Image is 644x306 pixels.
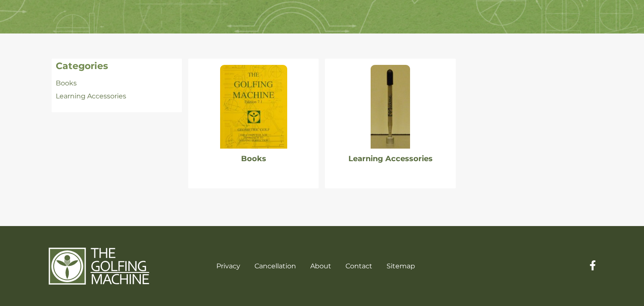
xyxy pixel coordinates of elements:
a: Learning Accessories [56,92,126,100]
a: Contact [345,262,372,270]
a: Learning Accessories [348,154,433,163]
img: The Golfing Machine [49,247,149,285]
a: Books [241,154,266,163]
a: Books [56,79,77,87]
a: Cancellation [254,262,296,270]
h4: Categories [56,61,178,72]
a: Sitemap [387,262,415,270]
a: Privacy [216,262,240,270]
a: About [310,262,331,270]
